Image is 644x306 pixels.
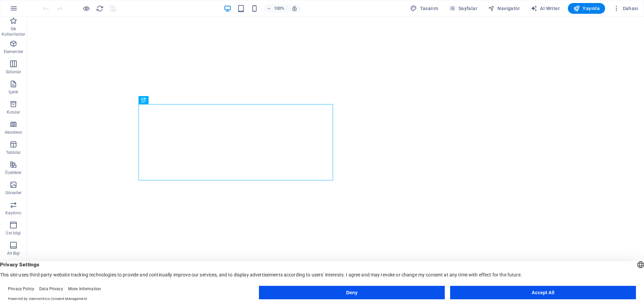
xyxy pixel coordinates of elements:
p: Kutular [7,110,20,115]
span: Tasarım [410,5,438,12]
span: AI Writer [531,5,560,12]
p: Alt Bigi [7,251,20,256]
button: AI Writer [528,3,562,14]
i: Sayfayı yeniden yükleyin [96,5,104,12]
h6: 100% [274,4,285,12]
p: Elementler [4,49,23,54]
span: Navigatör [488,5,520,12]
button: Tasarım [408,3,441,14]
span: Dahası [613,5,638,12]
button: Dahası [610,3,641,14]
p: Görseller [5,190,21,195]
button: Sayfalar [446,3,480,14]
p: Kaydırıcı [5,210,21,216]
button: Ön izleme modundan çıkıp düzenlemeye devam etmek için buraya tıklayın [82,4,90,12]
p: Tablolar [6,150,21,155]
span: Yayınla [573,5,600,12]
p: Özellikler [5,170,21,175]
button: reload [96,4,104,12]
p: Akordeon [5,130,22,135]
i: Yeniden boyutlandırmada yakınlaştırma düzeyini seçilen cihaza uyacak şekilde otomatik olarak ayarla. [291,5,298,11]
p: Sütunlar [6,69,21,75]
span: Sayfalar [449,5,477,12]
p: Üst bilgi [6,230,21,236]
p: İçerik [8,89,18,95]
button: Navigatör [485,3,523,14]
button: Yayınla [568,3,605,14]
div: Tasarım (Ctrl+Alt+Y) [408,3,441,14]
button: 100% [264,4,288,12]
